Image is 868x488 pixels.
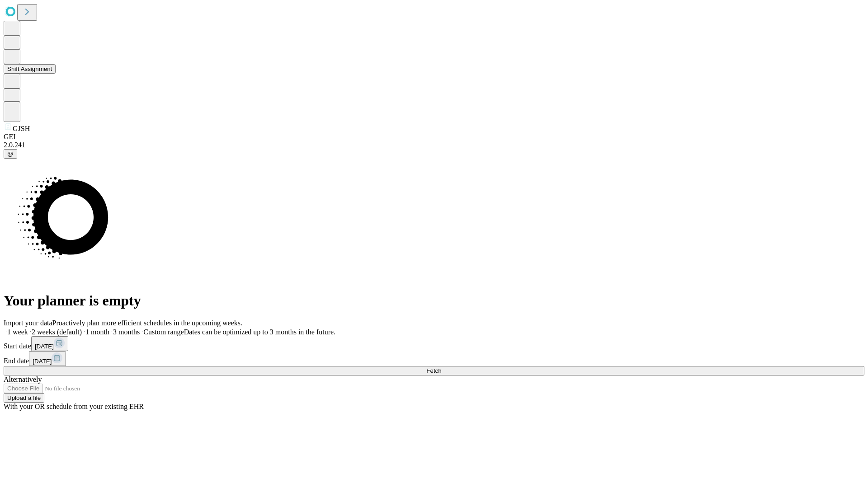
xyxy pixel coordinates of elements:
[4,351,864,366] div: End date
[113,328,140,336] span: 3 months
[4,133,864,141] div: GEI
[85,328,109,336] span: 1 month
[52,319,242,327] span: Proactively plan more efficient schedules in the upcoming weeks.
[4,292,864,309] h1: Your planner is empty
[7,328,28,336] span: 1 week
[29,351,66,366] button: [DATE]
[4,403,144,410] span: With your OR schedule from your existing EHR
[7,150,14,157] span: @
[4,319,52,327] span: Import your data
[31,336,68,351] button: [DATE]
[4,375,42,383] span: Alternatively
[4,366,864,375] button: Fetch
[426,367,441,374] span: Fetch
[32,328,82,336] span: 2 weeks (default)
[184,328,335,336] span: Dates can be optimized up to 3 months in the future.
[33,358,52,365] span: [DATE]
[4,336,864,351] div: Start date
[35,343,54,350] span: [DATE]
[143,328,184,336] span: Custom range
[13,125,30,132] span: GJSH
[4,141,864,149] div: 2.0.241
[4,149,17,159] button: @
[4,393,44,403] button: Upload a file
[4,64,56,74] button: Shift Assignment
